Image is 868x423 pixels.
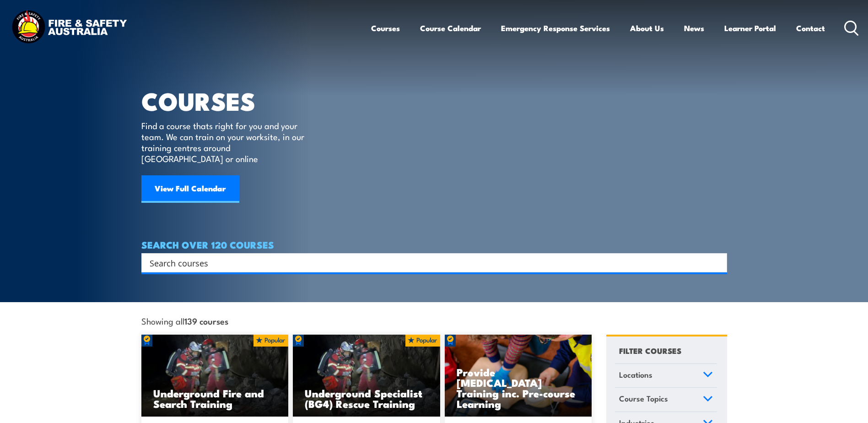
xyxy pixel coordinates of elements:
a: Underground Fire and Search Training [141,335,289,417]
h3: Provide [MEDICAL_DATA] Training inc. Pre-course Learning [457,367,580,409]
a: Contact [796,16,825,40]
img: Low Voltage Rescue and Provide CPR [445,335,592,417]
img: Underground mine rescue [141,335,289,417]
h1: COURSES [141,90,318,111]
button: Search magnifier button [711,256,724,269]
input: Search input [150,256,707,270]
h3: Underground Fire and Search Training [153,388,277,409]
a: Underground Specialist (BG4) Rescue Training [293,335,440,417]
p: Find a course thats right for you and your team. We can train on your worksite, in our training c... [141,120,308,164]
a: About Us [630,16,664,40]
span: Course Topics [619,392,668,405]
span: Locations [619,369,652,381]
a: Courses [371,16,400,40]
h4: SEARCH OVER 120 COURSES [141,239,727,249]
strong: 139 courses [184,315,228,327]
a: View Full Calendar [141,175,239,203]
a: News [684,16,704,40]
a: Course Calendar [420,16,481,40]
h3: Underground Specialist (BG4) Rescue Training [305,388,428,409]
a: Provide [MEDICAL_DATA] Training inc. Pre-course Learning [445,335,592,417]
span: Showing all [141,316,228,325]
form: Search form [151,256,709,269]
a: Emergency Response Services [501,16,610,40]
a: Course Topics [615,388,717,412]
a: Learner Portal [724,16,776,40]
h4: FILTER COURSES [619,344,681,357]
a: Locations [615,364,717,388]
img: Underground mine rescue [293,335,440,417]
